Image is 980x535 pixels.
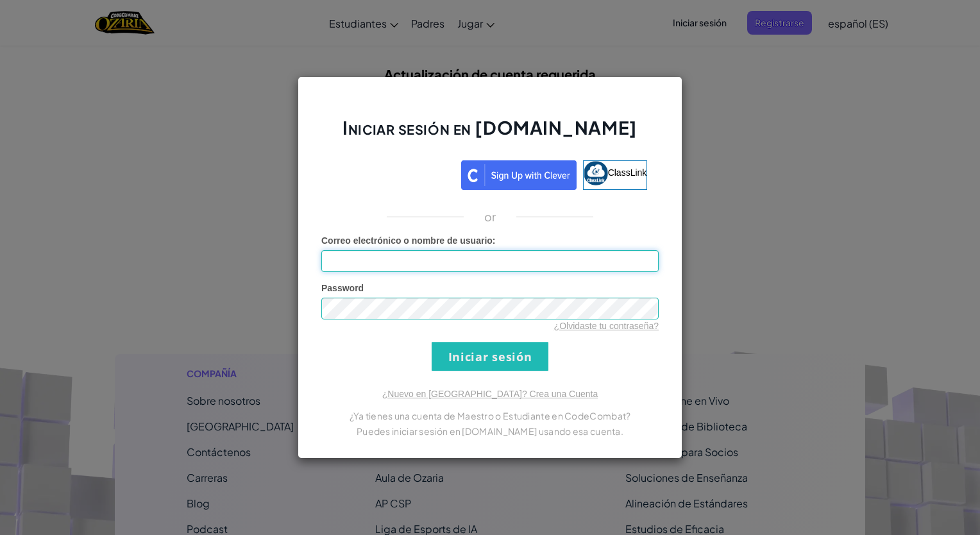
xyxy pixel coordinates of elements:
[432,342,548,371] input: Iniciar sesión
[584,161,608,185] img: classlink-logo-small.png
[321,235,493,246] span: Correo electrónico o nombre de usuario
[608,167,647,178] span: ClassLink
[554,321,659,331] a: ¿Olvidaste tu contraseña?
[321,115,659,153] h2: Iniciar sesión en [DOMAIN_NAME]
[321,283,364,293] span: Password
[461,160,577,190] img: clever_sso_button@2x.png
[382,389,598,399] a: ¿Nuevo en [GEOGRAPHIC_DATA]? Crea una Cuenta
[321,234,496,247] label: :
[484,209,496,225] p: or
[321,408,659,423] p: ¿Ya tienes una cuenta de Maestro o Estudiante en CodeCombat?
[326,159,461,187] iframe: Botón de Acceder con Google
[321,423,659,439] p: Puedes iniciar sesión en [DOMAIN_NAME] usando esa cuenta.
